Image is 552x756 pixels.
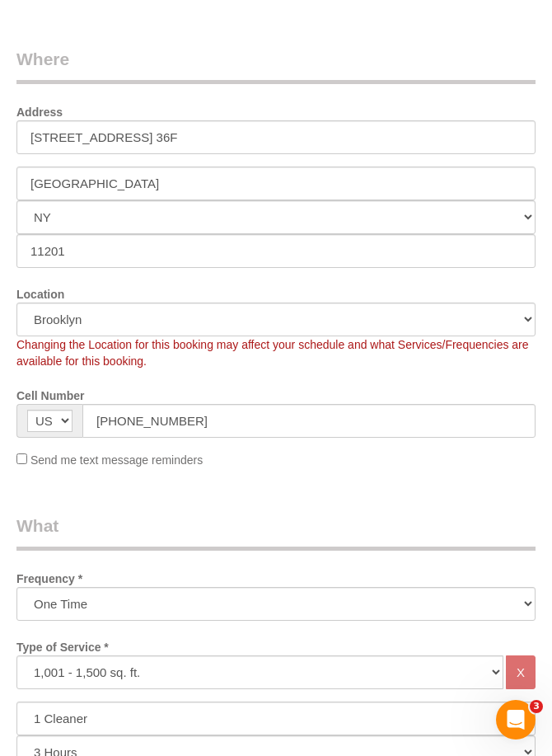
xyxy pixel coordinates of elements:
label: Type of Service * [4,633,121,655]
span: Send me text message reminders [30,453,203,467]
span: 3 [530,700,543,713]
input: Zip Code [16,234,536,268]
label: Location [4,280,77,303]
iframe: Intercom live chat [496,700,536,740]
legend: What [16,514,536,551]
label: Address [4,98,75,120]
label: Frequency * [4,565,95,587]
span: Changing the Location for this booking may affect your schedule and what Services/Frequencies are... [16,338,529,368]
label: Cell Number [4,382,96,404]
input: City [16,167,536,200]
input: Cell Number [82,404,536,438]
legend: Where [16,47,536,84]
